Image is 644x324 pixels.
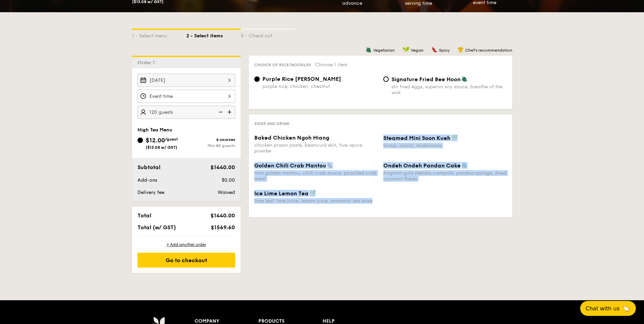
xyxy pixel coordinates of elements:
[186,137,235,142] div: 6 courses
[137,106,235,119] input: Number of guests
[465,48,512,53] span: Chef's recommendation
[137,60,158,66] span: Order 1
[137,138,143,143] input: $12.00/guest($13.08 w/ GST)6 coursesMin 80 guests
[327,162,333,168] img: icon-spicy.37a8142b.svg
[218,190,235,195] span: Waived
[254,121,290,126] span: Sides and Drink
[137,127,172,133] span: High Tea Menu
[391,76,461,83] span: Signature Fried Bee Hoon
[622,305,630,312] span: 🦙
[186,143,235,148] div: Min 80 guests
[461,162,467,168] img: icon-vegetarian.fe4039eb.svg
[137,224,176,231] span: Total (w/ GST)
[262,84,378,89] div: purple rice, chicken, chestnut
[383,143,507,148] div: turnip, carrot, mushrooms
[431,47,438,53] img: icon-spicy.37a8142b.svg
[225,106,235,119] img: icon-add.58712e84.svg
[137,242,235,247] div: + Add another order
[137,164,161,170] span: Subtotal
[580,301,636,316] button: Chat with us🦙
[137,74,235,87] input: Event date
[137,212,151,219] span: Total
[254,134,329,141] span: Baked Chicken Ngoh Hiang
[137,253,235,268] div: Go to checkout
[137,177,157,183] span: Add-ons
[254,198,378,204] div: lime leaf, lime juice, lemon juice, aromatic tea base
[262,76,341,82] span: Purple Rice [PERSON_NAME]
[254,190,309,197] span: Ice Lime Lemon Tea
[309,190,316,196] img: icon-vegan.f8ff3823.svg
[137,190,164,195] span: Delivery fee
[383,170,507,182] div: fragrant gula melaka compote, pandan sponge, dried coconut flakes
[458,47,464,53] img: icon-chef-hat.a58ddaea.svg
[210,164,235,170] span: $1440.00
[132,30,186,39] div: 1 - Select menu
[254,76,260,82] input: Purple Rice [PERSON_NAME]purple rice, chicken, chestnut
[222,177,235,183] span: $0.00
[211,224,235,231] span: $1569.60
[210,212,235,219] span: $1440.00
[586,305,620,312] span: Chat with us
[315,62,347,68] span: Choose 1 item
[254,142,378,154] div: chicken prawn paste, beancurd skin, five-spice powder
[373,48,394,53] span: Vegetarian
[439,48,449,53] span: Spicy
[383,135,450,141] span: Steamed Mini Soon Kueh
[451,134,458,141] img: icon-vegan.f8ff3823.svg
[165,137,178,142] span: /guest
[411,48,423,53] span: Vegan
[137,90,235,103] input: Event time
[383,162,461,169] span: Ondeh Ondeh Pandan Cake
[461,76,467,82] img: icon-vegetarian.fe4039eb.svg
[403,47,409,53] img: icon-vegan.f8ff3823.svg
[383,76,389,82] input: Signature Fried Bee Hoonstir fried eggs, superior soy sauce, breathe of the wok
[146,137,165,144] span: $12.00
[254,170,378,182] div: mini golden mantou, chilli crab sauce, poached crab meat
[254,62,311,67] span: Choice of rice/noodles
[391,84,507,95] div: stir fried eggs, superior soy sauce, breathe of the wok
[366,47,372,53] img: icon-vegetarian.fe4039eb.svg
[254,162,326,169] span: Golden Chili Crab Mantou
[186,30,241,39] div: 2 - Select items
[146,145,177,150] span: ($13.08 w/ GST)
[241,30,295,39] div: 3 - Check out
[215,106,225,119] img: icon-reduce.1d2dbef1.svg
